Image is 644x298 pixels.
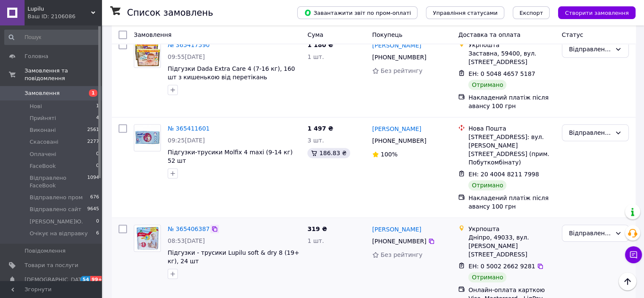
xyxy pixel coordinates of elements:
span: ЕН: 0 5002 2662 9281 [468,263,535,270]
span: Експорт [520,10,543,16]
button: Експорт [513,6,550,19]
span: 09:55[DATE] [168,53,205,60]
span: FaceBook [30,162,56,170]
span: 100% [381,151,398,158]
span: 4 [96,114,99,122]
a: [PERSON_NAME] [372,225,421,234]
span: 99+ [90,276,104,283]
span: Повідомлення [25,247,66,255]
div: [PHONE_NUMBER] [370,135,428,147]
span: Відправлено FaceBook [30,174,87,189]
div: Ваш ID: 2106086 [28,13,102,20]
div: 186.83 ₴ [307,148,350,158]
span: 6 [96,230,99,237]
a: Підгузки Dada Extra Care 4 (7-16 кг), 160 шт з кишенькою від перетікань [168,65,295,81]
div: [PHONE_NUMBER] [370,51,428,63]
span: 54 [80,276,90,283]
span: 1 497 ₴ [307,125,333,132]
h1: Список замовлень [127,8,213,18]
div: Отримано [468,272,506,282]
div: Укрпошта [468,225,555,233]
span: 1 шт. [307,237,324,244]
span: 319 ₴ [307,226,327,232]
a: № 365417590 [168,42,210,48]
a: Створити замовлення [550,9,636,16]
span: Замовлення та повідомлення [25,67,102,82]
span: ЕН: 20 4004 8211 7998 [468,171,539,178]
span: 08:53[DATE] [168,237,205,244]
span: Статус [562,31,583,38]
button: Наверх [619,273,636,290]
span: 9645 [87,206,99,213]
span: Lupilu [28,5,91,13]
span: 0 [96,218,99,226]
span: Доставка та оплата [458,31,520,38]
span: Товари та послуги [25,262,78,269]
a: № 365411601 [168,125,210,132]
span: Створити замовлення [565,10,629,16]
input: Пошук [4,30,100,45]
span: Оплачені [30,150,56,158]
div: Відправлено FaceBook [569,45,611,54]
span: Завантажити звіт по пром-оплаті [304,9,411,17]
a: [PERSON_NAME] [372,125,421,133]
span: 1 [96,103,99,110]
span: Відправлено сайт [30,206,81,213]
span: Покупець [372,31,402,38]
span: 1094 [87,174,99,189]
div: Нова Пошта [468,124,555,133]
img: Фото товару [134,125,160,151]
span: Відправлено пром [30,194,83,201]
a: Підгузки-трусики Molfix 4 maxi (9-14 кг) 52 шт [168,149,293,164]
span: Головна [25,53,48,60]
span: 1 [89,89,97,97]
span: [PERSON_NAME]Ю. [30,218,83,226]
span: 0 [96,150,99,158]
div: Дніпро, 49033, вул. [PERSON_NAME][STREET_ADDRESS] [468,233,555,259]
button: Чат з покупцем [625,246,642,263]
span: Без рейтингу [381,67,423,74]
span: 2561 [87,126,99,134]
div: Накладений платіж після авансу 100 грн [468,93,555,110]
span: Виконані [30,126,56,134]
span: Замовлення [25,89,60,97]
div: Отримано [468,80,506,90]
span: 676 [90,194,99,201]
div: [STREET_ADDRESS]: вул. [PERSON_NAME][STREET_ADDRESS] (прим. Побуткомбінату) [468,133,555,167]
span: 1 180 ₴ [307,42,333,48]
span: [DEMOGRAPHIC_DATA] [25,276,87,284]
button: Створити замовлення [558,6,636,19]
img: Фото товару [134,225,160,251]
span: Скасовані [30,138,58,146]
div: Отримано [468,180,506,190]
div: Відправлено пром [569,128,611,137]
div: Накладений платіж після авансу 100 грн [468,194,555,211]
span: 1 шт. [307,53,324,60]
span: 2277 [87,138,99,146]
span: Без рейтингу [381,251,423,258]
span: 3 шт. [307,137,324,144]
span: Замовлення [134,31,171,38]
div: Заставна, 59400, вул. [STREET_ADDRESS] [468,49,555,66]
span: Прийняті [30,114,56,122]
span: Управління статусами [433,10,498,16]
span: ЕН: 0 5048 4657 5187 [468,70,535,77]
button: Управління статусами [426,6,504,19]
span: Очікує на відправку [30,230,88,237]
a: [PERSON_NAME] [372,41,421,50]
a: Підгузки - трусики Lupilu soft & dry 8 (19+ кг), 24 шт [168,249,299,265]
span: Нові [30,103,42,110]
span: 0 [96,162,99,170]
img: Фото товару [134,41,160,67]
div: Укрпошта [468,41,555,49]
div: Відправлено сайт [569,228,611,238]
span: 09:25[DATE] [168,137,205,144]
button: Завантажити звіт по пром-оплаті [297,6,417,19]
div: [PHONE_NUMBER] [370,235,428,247]
a: № 365406387 [168,226,210,232]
